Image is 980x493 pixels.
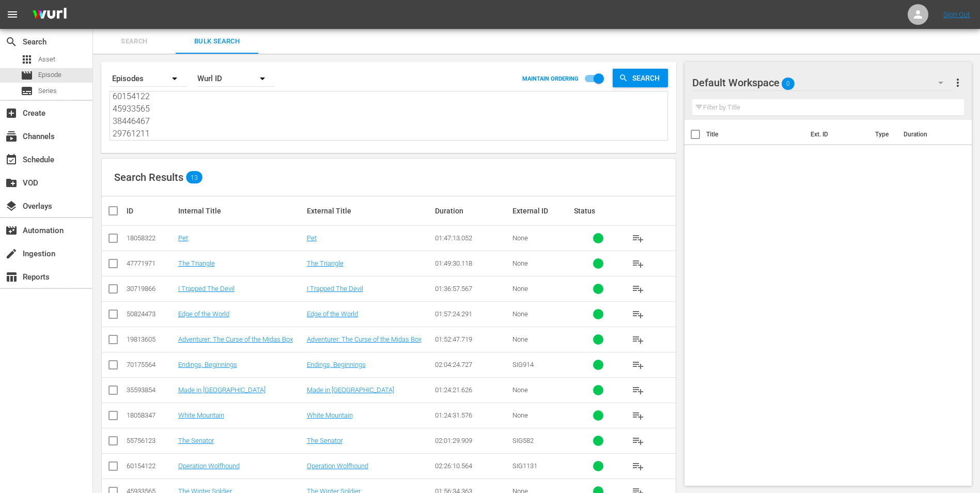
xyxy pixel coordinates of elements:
[435,462,509,470] div: 02:26:10.564
[522,75,579,82] p: MAINTAIN ORDERING
[632,460,644,472] span: playlist_add
[21,69,33,82] span: Episode
[307,234,317,242] a: Pet
[114,171,183,183] span: Search Results
[178,207,304,215] div: Internal Title
[897,120,959,149] th: Duration
[435,285,509,292] div: 01:36:57.567
[127,234,175,242] div: 18058322
[512,285,571,292] div: None
[435,310,509,318] div: 01:57:24.291
[435,259,509,267] div: 01:49:30.118
[25,3,74,27] img: ans4CAIJ8jUAAAAAAAAAAAAAAAAAAAAAAAAgQb4GAAAAAAAAAAAAAAAAAAAAAAAAJMjXAAAAAAAAAAAAAAAAAAAAAAAAgAT5G...
[512,335,571,343] div: None
[182,36,252,48] span: Bulk Search
[435,437,509,444] div: 02:01:29.909
[804,120,869,149] th: Ext. ID
[632,283,644,295] span: playlist_add
[178,411,224,419] a: White Mountain
[626,403,650,428] button: playlist_add
[628,69,668,87] span: Search
[952,76,964,89] span: more_vert
[113,93,667,140] textarea: 18058322 47771971 30719866 50824473 19813605 70175564 35593854 18058347 55756123 60154122 4593356...
[512,234,571,242] div: None
[307,437,343,444] a: The Senator
[574,207,623,215] div: Status
[782,73,795,95] span: 0
[186,174,203,181] span: 13
[307,411,353,419] a: White Mountain
[632,359,644,371] span: playlist_add
[307,361,366,368] a: Endings, Beginnings
[632,384,644,396] span: playlist_add
[197,64,275,93] div: Wurl ID
[178,310,229,318] a: Edge of the World
[5,271,18,283] span: Reports
[307,207,432,215] div: External Title
[512,437,534,444] span: SIG582
[307,259,344,267] a: The Triangle
[127,437,175,444] div: 55756123
[5,177,18,189] span: VOD
[127,259,175,267] div: 47771971
[512,361,534,368] span: SIG914
[626,251,650,276] button: playlist_add
[38,54,55,65] span: Asset
[5,248,18,260] span: Ingestion
[21,85,33,97] span: Series
[869,120,897,149] th: Type
[626,226,650,251] button: playlist_add
[706,120,805,149] th: Title
[178,386,266,394] a: Made in [GEOGRAPHIC_DATA]
[626,352,650,377] button: playlist_add
[613,69,668,87] button: Search
[626,428,650,453] button: playlist_add
[21,53,33,66] span: Asset
[626,327,650,352] button: playlist_add
[127,207,175,215] div: ID
[692,68,953,97] div: Default Workspace
[307,335,422,343] a: Adventurer: The Curse of the Midas Box
[127,386,175,394] div: 35593854
[632,435,644,447] span: playlist_add
[512,386,571,394] div: None
[178,335,293,343] a: Adventurer: The Curse of the Midas Box
[5,36,18,48] span: Search
[178,462,240,470] a: Operation Wolfhound
[5,130,18,143] span: Channels
[127,335,175,343] div: 19813605
[435,361,509,368] div: 02:04:24.727
[110,64,187,93] div: Episodes
[307,462,368,470] a: Operation Wolfhound
[38,70,61,80] span: Episode
[178,437,214,444] a: The Senator
[512,259,571,267] div: None
[632,409,644,422] span: playlist_add
[435,207,509,215] div: Duration
[38,86,57,96] span: Series
[952,70,964,95] button: more_vert
[632,333,644,346] span: playlist_add
[178,234,188,242] a: Pet
[435,411,509,419] div: 01:24:31.576
[127,310,175,318] div: 50824473
[127,462,175,470] div: 60154122
[626,378,650,403] button: playlist_add
[5,200,18,212] span: Overlays
[127,361,175,368] div: 70175564
[626,302,650,327] button: playlist_add
[178,259,215,267] a: The Triangle
[632,257,644,270] span: playlist_add
[5,224,18,237] span: Automation
[512,310,571,318] div: None
[6,8,19,21] span: menu
[178,285,235,292] a: I Trapped The Devil
[307,386,394,394] a: Made in [GEOGRAPHIC_DATA]
[626,454,650,479] button: playlist_add
[178,361,237,368] a: Endings, Beginnings
[127,285,175,292] div: 30719866
[435,386,509,394] div: 01:24:21.626
[512,207,571,215] div: External ID
[99,36,169,48] span: Search
[512,411,571,419] div: None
